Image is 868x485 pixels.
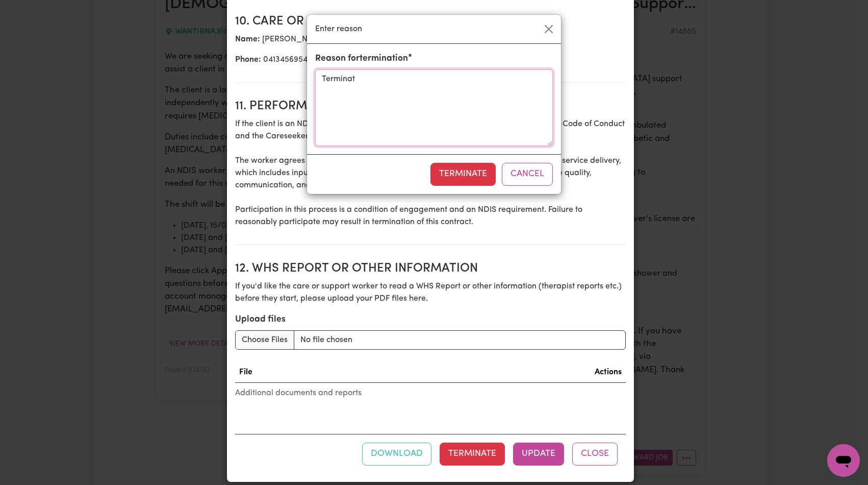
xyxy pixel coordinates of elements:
[541,21,557,37] button: Close
[315,69,553,146] textarea: Termin
[827,444,860,477] iframe: Button to launch messaging window
[430,163,496,185] button: Terminate this contract
[502,163,553,185] button: Cancel
[307,15,561,44] div: Enter reason
[315,52,408,65] label: Reason for termination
